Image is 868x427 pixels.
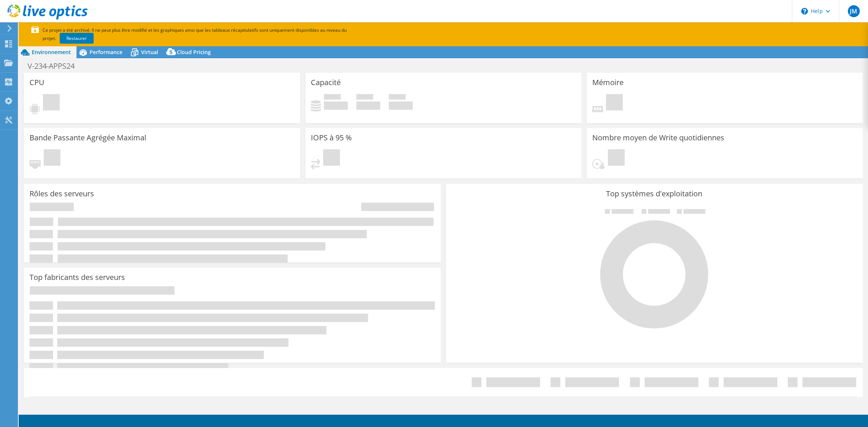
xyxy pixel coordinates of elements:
[177,49,211,56] span: Cloud Pricing
[90,49,122,56] span: Performance
[356,94,373,102] span: Espace libre
[29,78,44,87] h3: CPU
[389,102,413,110] h4: 0 Gio
[324,94,341,102] span: Utilisé
[141,49,158,56] span: Virtual
[592,78,624,87] h3: Mémoire
[592,134,724,142] h3: Nombre moyen de Write quotidiennes
[356,102,380,110] h4: 0 Gio
[323,149,340,168] span: En attente
[32,49,71,56] span: Environnement
[29,273,125,281] h3: Top fabricants des serveurs
[801,8,808,15] svg: \n
[29,134,146,142] h3: Bande Passante Agrégée Maximal
[606,94,623,112] span: En attente
[29,190,94,198] h3: Rôles des serveurs
[31,26,397,43] p: Ce projet a été archivé. Il ne peut plus être modifié et les graphiques ainsi que les tableaux ré...
[608,149,625,168] span: En attente
[43,94,60,112] span: En attente
[848,5,860,17] span: JM
[324,102,348,110] h4: 0 Gio
[311,134,352,142] h3: IOPS à 95 %
[311,78,341,87] h3: Capacité
[452,190,857,198] h3: Top systèmes d'exploitation
[389,94,406,102] span: Total
[60,33,94,44] a: Restaurer
[24,62,86,70] h1: V-234-APPS24
[44,149,60,168] span: En attente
